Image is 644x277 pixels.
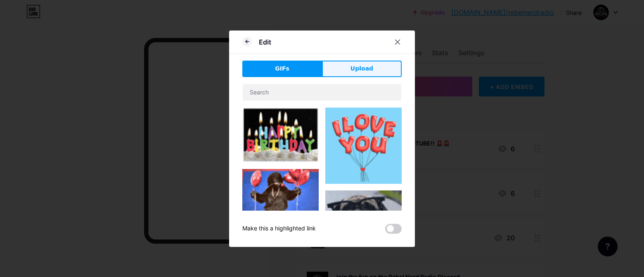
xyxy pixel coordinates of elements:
img: Gihpy [325,190,402,267]
span: GIFs [275,64,289,73]
img: Gihpy [242,169,319,227]
div: Make this a highlighted link [242,224,316,234]
img: Gihpy [242,108,319,162]
button: GIFs [242,61,322,77]
span: Upload [350,64,373,73]
button: Upload [322,61,402,77]
div: Edit [259,37,271,47]
input: Search [243,84,401,101]
img: Gihpy [325,108,402,184]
